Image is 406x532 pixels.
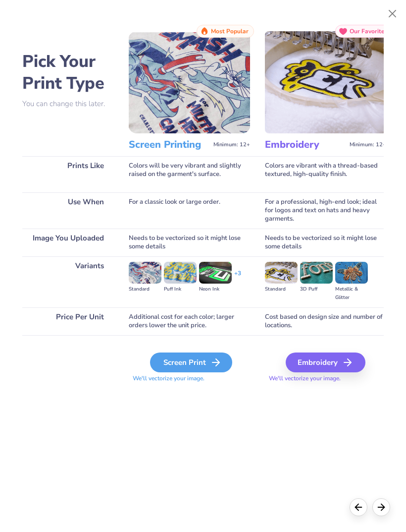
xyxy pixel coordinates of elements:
[164,262,197,284] img: Puff Ink
[22,256,114,307] div: Variants
[129,192,250,229] div: For a classic look or large order.
[22,156,114,192] div: Prints Like
[22,100,114,108] p: You can change this later.
[265,156,386,192] div: Colors are vibrant with a thread-based textured, high-quality finish.
[129,156,250,192] div: Colors will be very vibrant and slightly raised on the garment's surface.
[129,307,250,335] div: Additional cost for each color; larger orders lower the unit price.
[265,138,346,151] h3: Embroidery
[234,269,241,286] div: + 3
[335,262,368,284] img: Metallic & Glitter
[129,138,209,151] h3: Screen Printing
[164,285,197,294] div: Puff Ink
[129,229,250,256] div: Needs to be vectorized so it might lose some details
[22,229,114,256] div: Image You Uploaded
[211,28,249,35] span: Most Popular
[265,262,298,284] img: Standard
[129,285,161,294] div: Standard
[300,262,333,284] img: 3D Puff
[265,229,386,256] div: Needs to be vectorized so it might lose some details
[335,285,368,302] div: Metallic & Glitter
[286,353,365,372] div: Embroidery
[383,4,402,23] button: Close
[129,31,250,133] img: Screen Printing
[22,192,114,229] div: Use When
[150,353,232,372] div: Screen Print
[129,262,161,284] img: Standard
[129,374,250,383] span: We'll vectorize your image.
[199,262,232,284] img: Neon Ink
[265,285,298,294] div: Standard
[213,141,250,148] span: Minimum: 12+
[300,285,333,294] div: 3D Puff
[265,192,386,229] div: For a professional, high-end look; ideal for logos and text on hats and heavy garments.
[199,285,232,294] div: Neon Ink
[22,307,114,335] div: Price Per Unit
[350,141,386,148] span: Minimum: 12+
[265,374,386,383] span: We'll vectorize your image.
[22,51,114,94] h2: Pick Your Print Type
[265,31,386,133] img: Embroidery
[265,307,386,335] div: Cost based on design size and number of locations.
